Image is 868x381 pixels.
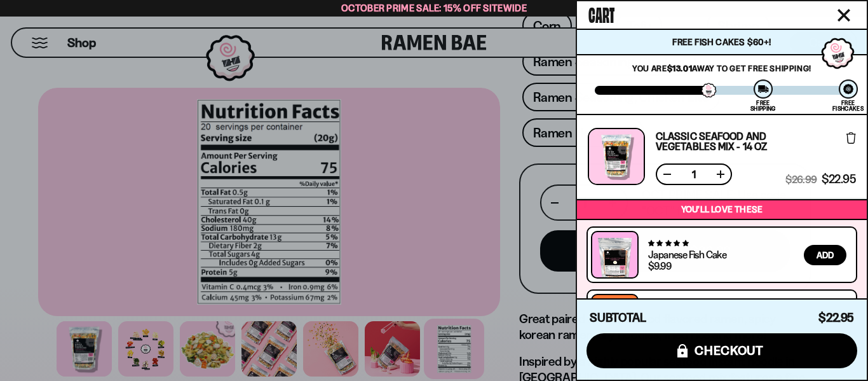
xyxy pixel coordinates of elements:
[341,2,527,14] span: October Prime Sale: 15% off Sitewide
[750,100,775,111] div: Free Shipping
[684,169,704,179] span: 1
[818,310,854,325] span: $22.95
[785,174,817,185] span: $26.99
[595,63,849,73] p: You are away to get Free Shipping!
[588,1,614,26] span: Cart
[656,131,785,151] a: Classic Seafood and Vegetables Mix - 14 OZ
[822,174,856,185] span: $22.95
[587,333,857,368] button: checkout
[834,6,853,25] button: Close cart
[580,204,864,216] p: You’ll love these
[804,245,846,265] button: Add
[648,239,688,247] span: 4.77 stars
[648,261,671,271] div: $9.99
[832,100,864,111] div: Free Fishcakes
[667,63,693,73] strong: $13.01
[817,251,834,260] span: Add
[672,36,771,48] span: Free Fish Cakes $60+!
[648,248,726,261] a: Japanese Fish Cake
[695,343,764,357] span: checkout
[590,312,646,324] h4: Subtotal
